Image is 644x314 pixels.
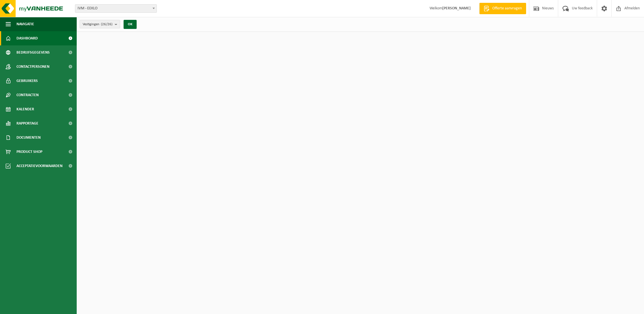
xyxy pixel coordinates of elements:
span: Product Shop [16,145,42,159]
span: Bedrijfsgegevens [16,45,50,60]
span: Documenten [16,130,41,145]
span: Offerte aanvragen [491,6,523,11]
span: Dashboard [16,31,38,45]
span: IVM - EEKLO [75,5,157,12]
span: Contracten [16,88,39,102]
span: Rapportage [16,116,38,130]
strong: [PERSON_NAME] [442,6,471,10]
span: Navigatie [16,17,34,31]
button: OK [124,20,137,29]
span: Gebruikers [16,74,38,88]
a: Offerte aanvragen [479,3,526,14]
span: Vestigingen [83,20,112,29]
count: (26/26) [101,22,112,26]
span: Contactpersonen [16,60,49,74]
span: Kalender [16,102,34,116]
button: Vestigingen(26/26) [80,20,120,28]
span: Acceptatievoorwaarden [16,159,62,173]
